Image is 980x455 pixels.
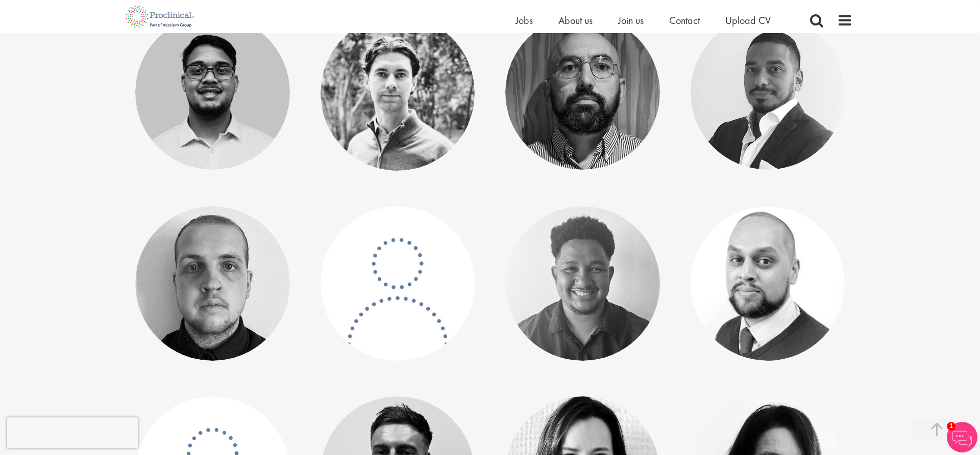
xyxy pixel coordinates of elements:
[669,14,700,27] a: Contact
[618,14,644,27] a: Join us
[7,417,138,448] iframe: reCAPTCHA
[725,14,771,27] a: Upload CV
[516,14,533,27] a: Jobs
[558,14,593,27] a: About us
[947,422,955,431] span: 1
[947,422,977,452] img: Chatbot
